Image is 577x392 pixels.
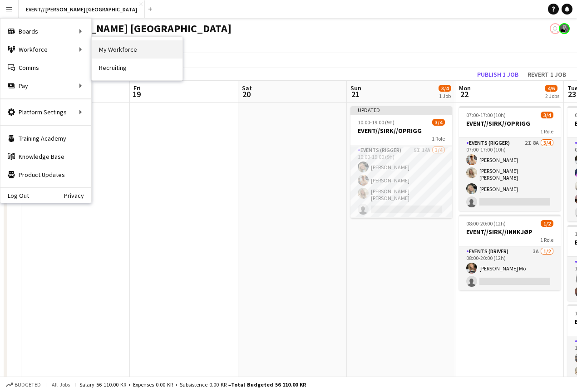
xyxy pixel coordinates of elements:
[466,220,506,227] span: 08:00-20:00 (12h)
[19,0,145,18] button: EVENT// [PERSON_NAME] [GEOGRAPHIC_DATA]
[350,106,452,218] app-job-card: Updated10:00-19:00 (9h)3/4EVENT//SIRK//OPRIGG1 RoleEvents (Rigger)5I14A3/410:00-19:00 (9h)[PERSON...
[541,220,553,227] span: 1/2
[0,40,91,59] div: Workforce
[0,77,91,95] div: Pay
[459,138,561,211] app-card-role: Events (Rigger)2I8A3/407:00-17:00 (10h)[PERSON_NAME][PERSON_NAME] [PERSON_NAME][PERSON_NAME]
[0,192,29,199] a: Log Out
[458,89,471,99] span: 22
[50,381,72,388] span: All jobs
[459,106,561,211] app-job-card: 07:00-17:00 (10h)3/4EVENT//SIRK//OPRIGG1 RoleEvents (Rigger)2I8A3/407:00-17:00 (10h)[PERSON_NAME]...
[432,135,445,142] span: 1 Role
[559,23,570,34] app-user-avatar: Anette Riseo Andersen
[432,119,445,126] span: 3/4
[459,119,561,127] h3: EVENT//SIRK//OPRIGG
[439,93,451,99] div: 1 Job
[64,192,91,199] a: Privacy
[349,89,361,99] span: 21
[0,59,91,77] a: Comms
[459,246,561,290] app-card-role: Events (Driver)3A1/208:00-20:00 (12h)[PERSON_NAME] Mo
[5,380,42,390] button: Budgeted
[0,129,91,147] a: Training Academy
[350,127,452,135] h3: EVENT//SIRK//OPRIGG
[459,215,561,290] app-job-card: 08:00-20:00 (12h)1/2EVENT//SIRK//INNKJØP1 RoleEvents (Driver)3A1/208:00-20:00 (12h)[PERSON_NAME] Mo
[473,69,522,80] button: Publish 1 job
[133,84,141,92] span: Fri
[459,228,561,236] h3: EVENT//SIRK//INNKJØP
[241,89,252,99] span: 20
[0,147,91,166] a: Knowledge Base
[540,236,553,243] span: 1 Role
[15,382,41,388] span: Budgeted
[439,85,451,92] span: 3/4
[79,381,306,388] div: Salary 56 110.00 KR + Expenses 0.00 KR + Subsistence 0.00 KR =
[0,166,91,184] a: Product Updates
[0,103,91,121] div: Platform Settings
[550,23,561,34] app-user-avatar: Ylva Barane
[242,84,252,92] span: Sat
[350,84,361,92] span: Sun
[524,69,570,80] button: Revert 1 job
[545,85,557,92] span: 4/6
[231,381,306,388] span: Total Budgeted 56 110.00 KR
[7,22,232,35] h1: EVENT// [PERSON_NAME] [GEOGRAPHIC_DATA]
[350,106,452,113] div: Updated
[540,128,553,135] span: 1 Role
[545,93,559,99] div: 2 Jobs
[358,119,395,126] span: 10:00-19:00 (9h)
[92,59,182,77] a: Recruiting
[132,89,141,99] span: 19
[350,145,452,218] app-card-role: Events (Rigger)5I14A3/410:00-19:00 (9h)[PERSON_NAME][PERSON_NAME][PERSON_NAME] [PERSON_NAME]
[459,84,471,92] span: Mon
[0,22,91,40] div: Boards
[466,112,506,118] span: 07:00-17:00 (10h)
[541,112,553,118] span: 3/4
[92,40,182,59] a: My Workforce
